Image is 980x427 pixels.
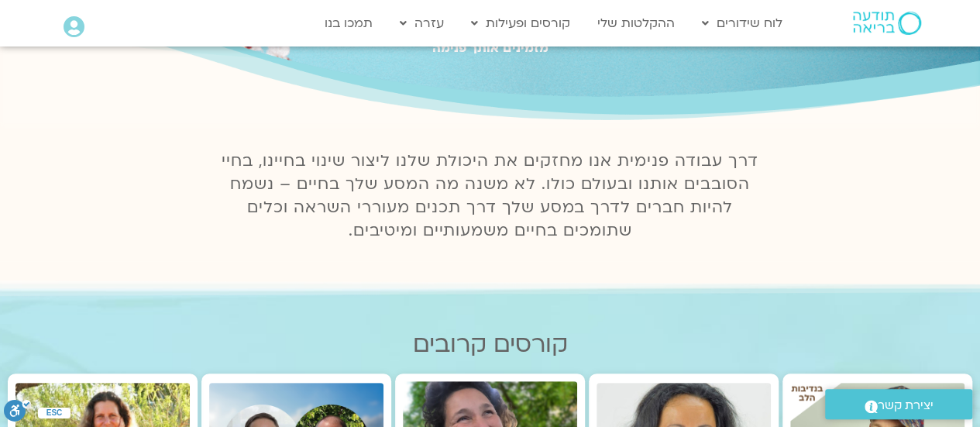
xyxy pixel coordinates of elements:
a: יצירת קשר [825,389,972,419]
h2: קורסים קרובים [8,331,972,358]
span: יצירת קשר [878,395,934,416]
a: קורסים ופעילות [463,9,578,38]
p: דרך עבודה פנימית אנו מחזקים את היכולת שלנו ליצור שינוי בחיינו, בחיי הסובבים אותנו ובעולם כולו. לא... [213,150,768,243]
a: תמכו בנו [317,9,380,38]
a: ההקלטות שלי [590,9,683,38]
a: עזרה [392,9,452,38]
img: תודעה בריאה [853,12,921,35]
a: לוח שידורים [694,9,790,38]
